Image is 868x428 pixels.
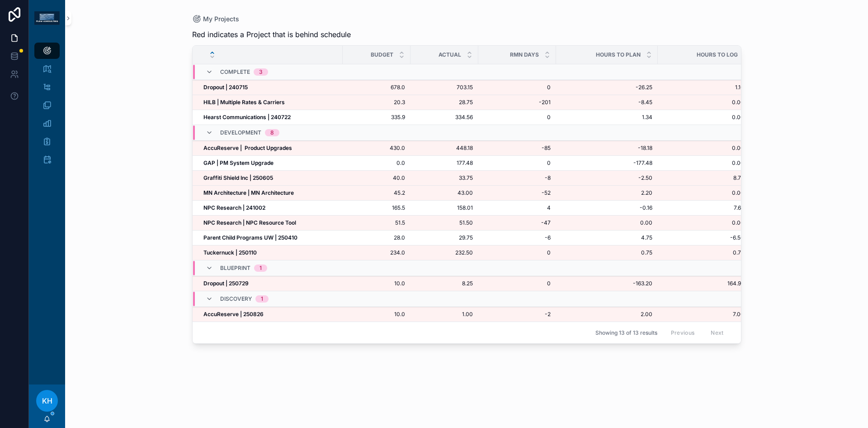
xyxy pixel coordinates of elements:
[416,249,473,256] a: 232.50
[658,280,744,287] a: 164.95
[203,159,274,166] strong: GAP | PM System Upgrade
[203,84,248,91] strong: Dropout | 240715
[658,219,744,226] a: 0.00
[561,84,652,91] a: -26.25
[192,29,351,40] span: Red indicates a Project that is behind schedule
[484,204,551,212] a: 4
[348,174,405,182] a: 40.0
[259,68,263,76] div: 3
[484,174,551,182] span: -8
[416,159,473,167] a: 177.48
[34,11,60,25] img: App logo
[348,249,405,256] span: 234.0
[203,114,291,120] strong: Hearst Communications | 240722
[484,311,551,318] a: -2
[203,189,337,197] a: MN Architecture | MN Architecture
[203,204,265,211] strong: NPC Research | 241002
[203,219,296,226] strong: NPC Research | NPC Resource Tool
[658,144,744,152] a: 0.00
[658,84,744,91] a: 1.10
[484,219,551,226] span: -47
[348,234,405,241] a: 28.0
[561,280,652,287] span: -163.20
[484,144,551,152] a: -85
[348,144,405,152] a: 430.0
[561,204,652,212] a: -0.16
[561,144,652,152] a: -18.18
[658,189,744,197] span: 0.00
[203,249,337,256] a: Tuckernuck | 250110
[192,14,239,24] a: My Projects
[348,159,405,167] a: 0.0
[348,280,405,287] span: 10.0
[484,159,551,167] a: 0
[416,144,473,152] a: 448.18
[416,204,473,212] a: 158.01
[658,249,744,256] a: 0.75
[484,84,551,91] a: 0
[203,99,337,106] a: HILB | Multiple Rates & Carriers
[203,174,273,181] strong: Graffiti Shield Inc | 250605
[416,234,473,241] span: 29.75
[561,219,652,226] a: 0.00
[416,114,473,121] a: 334.56
[416,189,473,197] a: 43.00
[658,311,744,318] span: 7.00
[416,219,473,226] a: 51.50
[220,68,250,76] span: Complete
[658,114,744,121] a: 0.00
[348,311,405,318] a: 10.0
[416,99,473,106] span: 28.75
[484,114,551,121] a: 0
[484,249,551,256] a: 0
[484,99,551,106] a: -201
[561,174,652,182] a: -2.50
[203,159,337,167] a: GAP | PM System Upgrade
[561,311,652,318] a: 2.00
[510,51,539,58] span: RMN Days
[658,174,744,182] a: 8.75
[348,114,405,121] a: 335.9
[697,51,738,58] span: Hours to Log
[203,204,337,212] a: NPC Research | 241002
[203,174,337,182] a: Graffiti Shield Inc | 250605
[348,204,405,212] a: 165.5
[270,129,274,136] div: 8
[203,144,292,151] strong: AccuReserve | Product Upgrades
[348,189,405,197] span: 45.2
[658,159,744,167] a: 0.00
[561,249,652,256] a: 0.75
[561,189,652,197] span: 2.20
[416,84,473,91] a: 703.15
[484,189,551,197] span: -52
[203,144,337,152] a: AccuReserve | Product Upgrades
[416,280,473,287] span: 8.25
[484,280,551,287] a: 0
[29,36,65,179] div: scrollable content
[561,99,652,106] a: -8.45
[561,114,652,121] span: 1.34
[416,311,473,318] a: 1.00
